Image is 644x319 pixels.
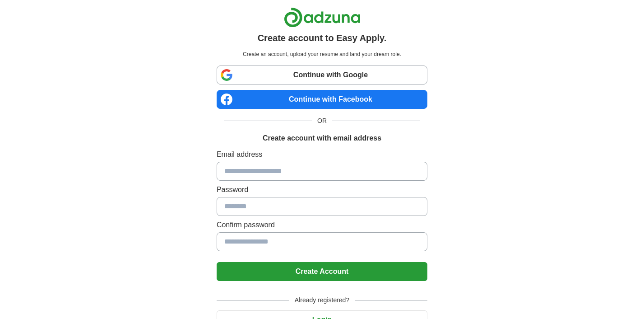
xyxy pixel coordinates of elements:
span: Already registered? [289,296,355,305]
a: Continue with Facebook [217,90,427,109]
p: Create an account, upload your resume and land your dream role. [218,50,426,58]
img: Adzuna logo [284,7,361,28]
label: Password [217,184,427,195]
span: OR [312,116,332,126]
h1: Create account to Easy Apply. [258,31,387,45]
a: Continue with Google [217,66,427,84]
h1: Create account with email address [263,133,381,144]
label: Confirm password [217,220,427,230]
button: Create Account [217,262,427,281]
label: Email address [217,149,427,160]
